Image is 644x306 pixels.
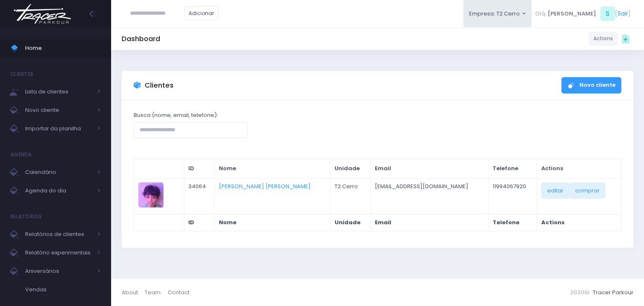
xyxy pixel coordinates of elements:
[122,284,145,301] a: About
[561,77,621,93] a: Novo cliente
[535,10,546,18] span: Olá,
[593,288,634,296] a: Tracer Parkour
[532,4,634,23] div: [ ]
[10,208,42,225] h4: Relatórios
[618,9,628,18] a: Sair
[541,182,569,198] a: editar
[370,159,488,179] th: Email
[488,159,537,179] th: Telefone
[570,288,589,296] span: 2020©
[548,10,596,18] span: [PERSON_NAME]
[569,182,605,198] a: comprar
[145,81,174,90] h3: Clientes
[214,159,330,179] th: Nome
[25,43,101,54] span: Home
[25,123,92,134] span: Importar da planilha
[330,214,370,231] th: Unidade
[184,6,219,20] a: Adicionar
[25,185,92,196] span: Agenda do dia
[488,178,537,214] td: 11994067920
[25,86,92,97] span: Lista de clientes
[219,182,311,190] a: [PERSON_NAME] [PERSON_NAME]
[214,214,330,231] th: Nome
[330,159,370,179] th: Unidade
[25,229,92,240] span: Relatórios de clientes
[600,6,615,21] span: S
[370,214,488,231] th: Email
[25,167,92,178] span: Calendário
[537,159,621,179] th: Actions
[488,214,537,231] th: Telefone
[330,178,370,214] td: T2 Cerro
[145,284,167,301] a: Team
[589,32,618,46] a: Actions
[184,178,214,214] td: 34064
[10,66,33,83] h4: Clientes
[168,284,190,301] a: Contact
[184,159,214,179] th: ID
[25,105,92,116] span: Novo cliente
[184,214,214,231] th: ID
[134,111,218,119] label: Busca (nome, email, telefone):
[122,35,160,43] h5: Dashboard
[370,178,488,214] td: [EMAIL_ADDRESS][DOMAIN_NAME]
[537,214,621,231] th: Actions
[25,247,92,258] span: Relatório experimentais
[25,284,101,295] span: Vendas
[25,266,92,277] span: Aniversários
[10,146,32,163] h4: Agenda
